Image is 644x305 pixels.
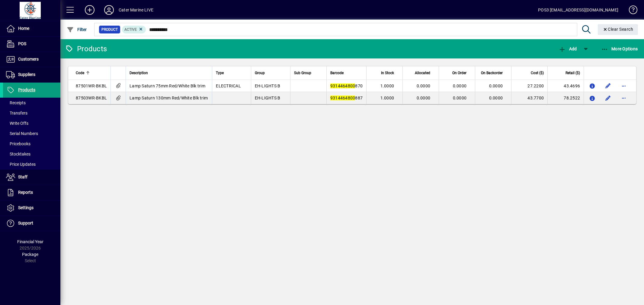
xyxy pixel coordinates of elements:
[547,92,584,104] td: 78.2522
[3,52,60,67] a: Customers
[330,70,344,76] span: Barcode
[6,152,30,156] span: Stocktakes
[619,81,629,91] button: More options
[511,80,547,92] td: 27.2200
[6,100,26,105] span: Receipts
[3,98,60,108] a: Receipts
[18,87,35,92] span: Products
[557,43,578,54] button: Add
[603,81,613,91] button: Edit
[216,70,224,76] span: Type
[380,83,394,88] span: 1.0000
[619,93,629,103] button: More options
[603,93,613,103] button: Edit
[624,1,636,21] a: Knowledge Base
[18,221,33,225] span: Support
[6,162,36,167] span: Price Updates
[18,72,35,77] span: Suppliers
[381,70,394,76] span: In Stock
[122,26,146,33] mat-chip: Activation Status: Active
[17,239,43,244] span: Financial Year
[65,24,88,35] button: Filter
[18,190,33,195] span: Reports
[216,70,247,76] div: Type
[6,121,28,126] span: Write Offs
[443,70,472,76] div: On Order
[453,96,467,100] span: 0.0000
[489,83,503,88] span: 0.0000
[479,70,508,76] div: On Backorder
[6,111,27,115] span: Transfers
[3,139,60,149] a: Pricebooks
[3,108,60,118] a: Transfers
[417,83,431,88] span: 0.0000
[76,96,107,100] span: 87503WR-BKBL
[65,44,107,54] div: Products
[547,80,584,92] td: 43.4696
[6,131,38,136] span: Serial Numbers
[531,70,544,76] span: Cost ($)
[216,83,241,88] span: ELECTRICAL
[600,43,639,54] button: More Options
[130,96,208,100] span: Lamp Saturn 130mm Red/White Blk trim
[294,70,311,76] span: Sub Group
[18,41,26,46] span: POS
[76,70,107,76] div: Code
[417,96,431,100] span: 0.0000
[18,26,29,31] span: Home
[294,70,322,76] div: Sub Group
[601,46,638,51] span: More Options
[3,21,60,36] a: Home
[3,118,60,128] a: Write Offs
[481,70,503,76] span: On Backorder
[538,5,618,15] div: POS3 [EMAIL_ADDRESS][DOMAIN_NAME]
[415,70,430,76] span: Allocated
[511,92,547,104] td: 43.7700
[330,70,363,76] div: Barcode
[18,205,34,210] span: Settings
[370,70,399,76] div: In Stock
[18,175,27,179] span: Staff
[255,70,287,76] div: Group
[3,159,60,169] a: Price Updates
[18,57,39,61] span: Customers
[3,170,60,185] a: Staff
[76,70,84,76] span: Code
[80,5,99,15] button: Add
[453,83,467,88] span: 0.0000
[76,83,107,88] span: 87501WR-BKBL
[3,149,60,159] a: Stocktakes
[3,200,60,215] a: Settings
[99,5,119,15] button: Profile
[130,83,205,88] span: Lamp Saturn 75mm Red/White Blk trim
[6,141,30,146] span: Pricebooks
[130,70,148,76] span: Description
[3,185,60,200] a: Reports
[255,96,280,100] span: EH-LIGHTS B
[22,252,38,257] span: Package
[3,216,60,231] a: Support
[330,96,355,100] em: 9314464800
[3,67,60,82] a: Suppliers
[489,96,503,100] span: 0.0000
[67,27,87,32] span: Filter
[330,83,363,88] span: 870
[452,70,466,76] span: On Order
[330,83,355,88] em: 9314464800
[598,24,638,35] button: Clear
[566,70,580,76] span: Retail ($)
[3,36,60,52] a: POS
[559,46,577,51] span: Add
[255,83,280,88] span: EH-LIGHTS B
[124,27,137,32] span: Active
[255,70,265,76] span: Group
[101,27,118,33] span: Product
[380,96,394,100] span: 1.0000
[603,27,633,32] span: Clear Search
[330,96,363,100] span: 887
[119,5,153,15] div: Cater Marine LIVE
[3,128,60,139] a: Serial Numbers
[130,70,208,76] div: Description
[406,70,436,76] div: Allocated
